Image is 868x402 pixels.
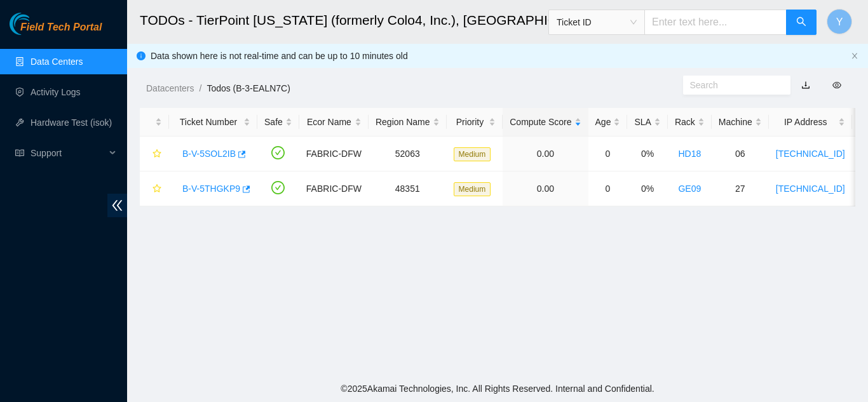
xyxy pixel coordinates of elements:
input: Search [690,78,774,92]
span: Medium [454,147,491,161]
td: 0 [588,137,628,171]
span: star [153,149,161,159]
a: B-V-5THGKP9 [182,184,240,194]
button: close [851,52,858,60]
button: search [786,10,817,35]
a: download [801,80,810,90]
span: Support [31,140,105,166]
span: check-circle [271,146,285,159]
a: Hardware Test (isok) [31,117,112,128]
a: Datacenters [146,83,194,93]
img: Akamai Technologies [10,13,64,35]
td: 0% [627,171,667,206]
td: 0.00 [503,171,588,206]
a: Todos (B-3-EALN7C) [207,83,290,93]
span: Y [836,14,843,30]
span: read [15,149,24,157]
span: eye [832,81,841,90]
span: / [199,83,201,93]
span: double-left [107,194,127,217]
a: [TECHNICAL_ID] [776,184,845,194]
td: 0 [588,171,628,206]
span: check-circle [271,181,285,194]
span: Field Tech Portal [20,22,102,34]
input: Enter text here... [644,10,787,35]
a: B-V-5SOL2IB [182,149,236,159]
button: download [792,75,820,95]
td: FABRIC-DFW [299,171,369,206]
td: 06 [712,137,769,171]
span: star [153,184,161,194]
button: Y [827,9,852,34]
a: Data Centers [31,57,83,67]
footer: © 2025 Akamai Technologies, Inc. All Rights Reserved. Internal and Confidential. [127,375,868,402]
a: Activity Logs [31,87,81,97]
a: HD18 [678,149,701,159]
button: star [147,178,162,199]
a: GE09 [678,184,701,194]
td: 48351 [369,171,447,206]
a: [TECHNICAL_ID] [776,149,845,159]
td: FABRIC-DFW [299,137,369,171]
a: Akamai TechnologiesField Tech Portal [10,23,102,39]
span: Medium [454,182,491,196]
span: search [796,17,806,29]
td: 0% [627,137,667,171]
td: 0.00 [503,137,588,171]
td: 52063 [369,137,447,171]
td: 27 [712,171,769,206]
span: Ticket ID [557,13,637,32]
button: star [147,144,162,164]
